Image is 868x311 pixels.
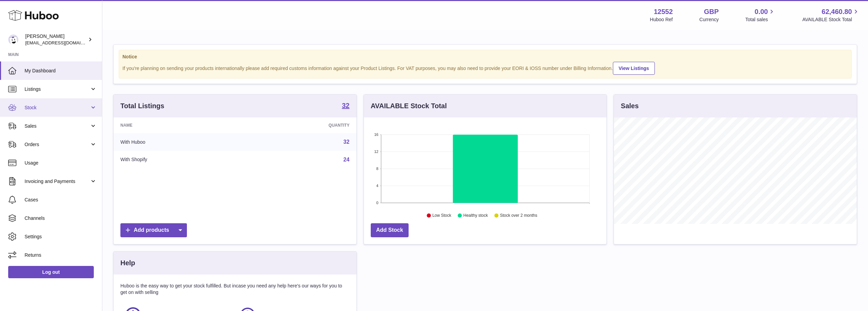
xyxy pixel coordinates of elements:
[432,213,452,218] text: Low Stock
[122,61,848,75] div: If you're planning on sending your products internationally please add required customs informati...
[114,151,245,169] td: With Shopify
[374,150,378,154] text: 12
[25,104,90,111] span: Stock
[802,16,860,23] span: AVAILABLE Stock Total
[376,201,378,205] text: 0
[650,16,673,23] div: Huboo Ref
[122,54,848,60] strong: Notice
[613,62,655,75] a: View Listings
[654,7,673,16] strong: 12552
[25,86,90,93] span: Listings
[371,101,447,111] h3: AVAILABLE Stock Total
[376,184,378,188] text: 4
[700,16,719,23] div: Currency
[822,7,852,16] span: 62,460.80
[463,213,488,218] text: Healthy stock
[25,234,97,240] span: Settings
[8,34,18,45] img: lstamp@selfcare.net.au
[120,223,187,237] a: Add products
[342,102,349,110] a: 32
[25,160,97,166] span: Usage
[704,7,719,16] strong: GBP
[802,7,860,23] a: 62,460.80 AVAILABLE Stock Total
[8,266,94,278] a: Log out
[342,102,349,109] strong: 32
[25,68,97,74] span: My Dashboard
[343,139,350,145] a: 32
[120,101,164,111] h3: Total Listings
[25,40,100,45] span: [EMAIL_ADDRESS][DOMAIN_NAME]
[25,252,97,258] span: Returns
[120,283,350,296] p: Huboo is the easy way to get your stock fulfilled. But incase you need any help here's our ways f...
[25,178,90,185] span: Invoicing and Payments
[25,197,97,203] span: Cases
[25,215,97,222] span: Channels
[343,157,350,162] a: 24
[245,117,356,133] th: Quantity
[114,133,245,151] td: With Huboo
[745,16,776,23] span: Total sales
[500,213,537,218] text: Stock over 2 months
[374,132,378,137] text: 16
[25,141,90,148] span: Orders
[621,101,638,111] h3: Sales
[120,258,135,268] h3: Help
[25,33,87,46] div: [PERSON_NAME]
[371,223,409,237] a: Add Stock
[114,117,245,133] th: Name
[745,7,776,23] a: 0.00 Total sales
[755,7,768,16] span: 0.00
[25,123,90,129] span: Sales
[376,167,378,171] text: 8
